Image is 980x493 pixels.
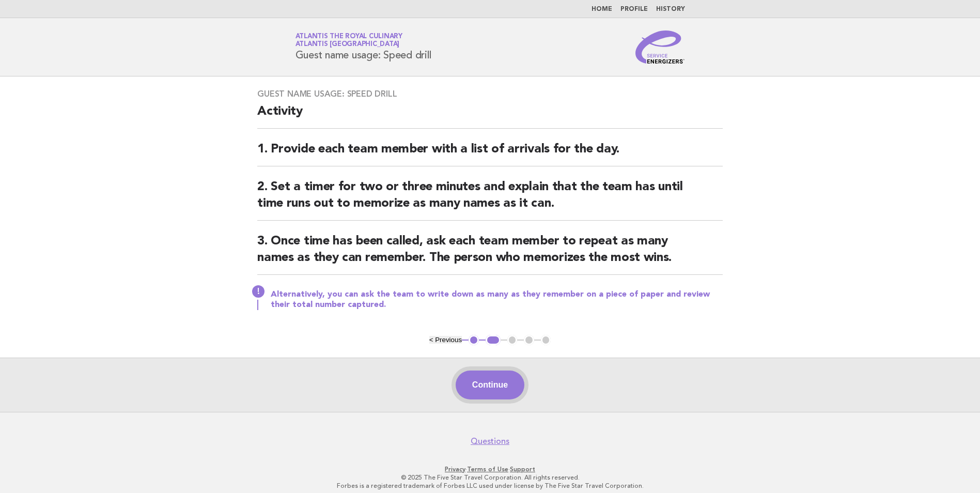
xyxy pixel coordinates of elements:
[656,6,685,12] a: History
[295,41,400,48] span: Atlantis [GEOGRAPHIC_DATA]
[257,141,723,166] h2: 1. Provide each team member with a list of arrivals for the day.
[592,6,612,12] a: Home
[174,473,806,482] p: © 2025 The Five Star Travel Corporation. All rights reserved.
[486,335,501,345] button: 2
[469,335,479,345] button: 1
[635,30,685,64] img: Service Energizers
[467,466,508,473] a: Terms of Use
[295,34,431,60] h1: Guest name usage: Speed drill
[257,89,723,99] h3: Guest name usage: Speed drill
[295,33,402,48] a: Atlantis the Royal CulinaryAtlantis [GEOGRAPHIC_DATA]
[174,465,806,473] p: · ·
[429,336,462,344] button: < Previous
[445,466,465,473] a: Privacy
[510,466,535,473] a: Support
[257,233,723,275] h2: 3. Once time has been called, ask each team member to repeat as many names as they can remember. ...
[620,6,648,12] a: Profile
[257,179,723,221] h2: 2. Set a timer for two or three minutes and explain that the team has until time runs out to memo...
[471,436,509,446] a: Questions
[257,103,723,129] h2: Activity
[456,371,524,399] button: Continue
[174,482,806,490] p: Forbes is a registered trademark of Forbes LLC used under license by The Five Star Travel Corpora...
[271,289,723,310] p: Alternatively, you can ask the team to write down as many as they remember on a piece of paper an...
